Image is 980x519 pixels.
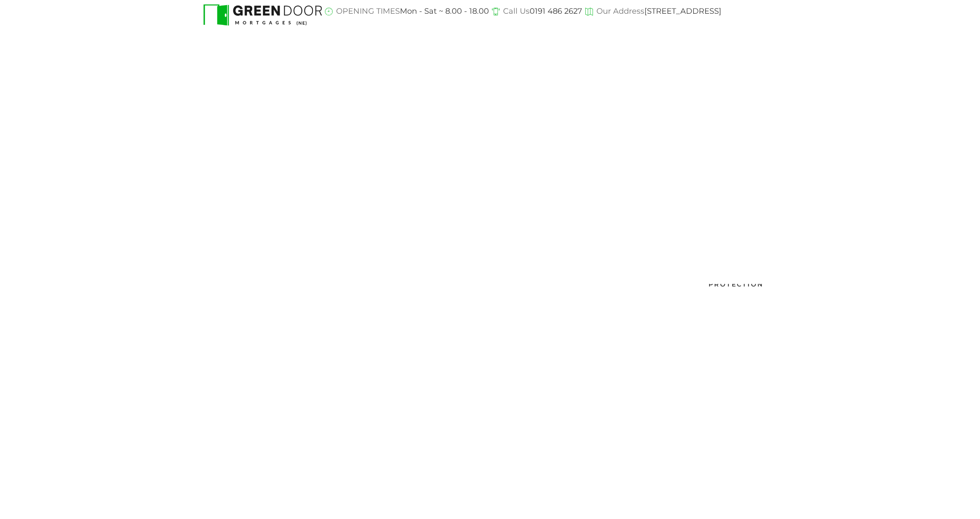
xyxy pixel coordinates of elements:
[596,6,644,16] span: Our Address
[582,6,721,16] a: Our Address[STREET_ADDRESS]
[400,6,489,16] span: Mon - Sat ~ 8.00 - 18.00
[503,6,530,16] span: Call Us
[644,6,721,16] span: [STREET_ADDRESS]
[203,4,322,26] img: Green Door Mortgages North East
[530,6,582,16] span: 0191 486 2627
[336,6,400,16] span: OPENING TIMES
[489,6,582,16] a: Call Us0191 486 2627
